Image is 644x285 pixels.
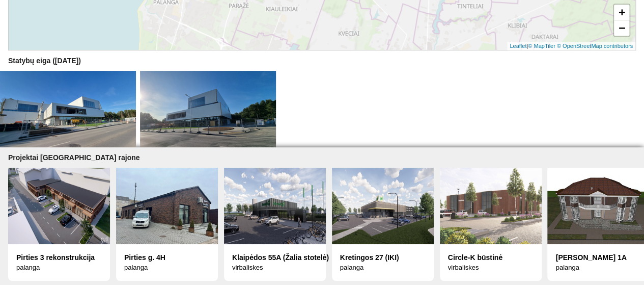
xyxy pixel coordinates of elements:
a: Zoom in [614,5,629,20]
img: nNd6ZqzlOZ.png [8,168,110,244]
img: f7WPymp5xH.png [440,168,542,244]
div: Pirties g. 4H [124,252,210,263]
div: Pirties 3 rekonstrukcija [16,252,102,263]
div: virbaliskes [448,263,534,273]
div: virbaliskes [232,263,318,273]
div: palanga [16,263,102,273]
a: © OpenStreetMap contributors [557,43,633,49]
div: Kretingos 27 (IKI) [340,252,426,263]
div: | [507,42,635,50]
div: Klaipėdos 55A (Žalia stotelė) [232,252,318,263]
div: [PERSON_NAME] 1A [555,252,641,263]
img: GiL3gBs2AC.PNG [332,168,434,244]
a: Zoom out [614,20,629,36]
div: palanga [124,263,210,273]
a: Leaflet [510,43,526,49]
div: palanga [340,263,426,273]
img: 7JBRmisGfw.jpg [140,71,276,147]
a: Pirties g. 4H palanga [116,263,224,271]
a: Circle-K būstinė virbaliskes [440,263,548,271]
a: Klaipėdos 55A (Žalia stotelė) virbaliskes [224,263,332,271]
a: Kretingos 27 (IKI) palanga [332,263,440,271]
a: © MapTiler [528,43,555,49]
img: AxAEFTYeu7.jpg [116,168,218,244]
img: MciswwOslu.PNG [224,168,326,244]
a: Pirties 3 rekonstrukcija palanga [8,263,116,271]
div: palanga [555,263,641,273]
div: Circle-K būstinė [448,252,534,263]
